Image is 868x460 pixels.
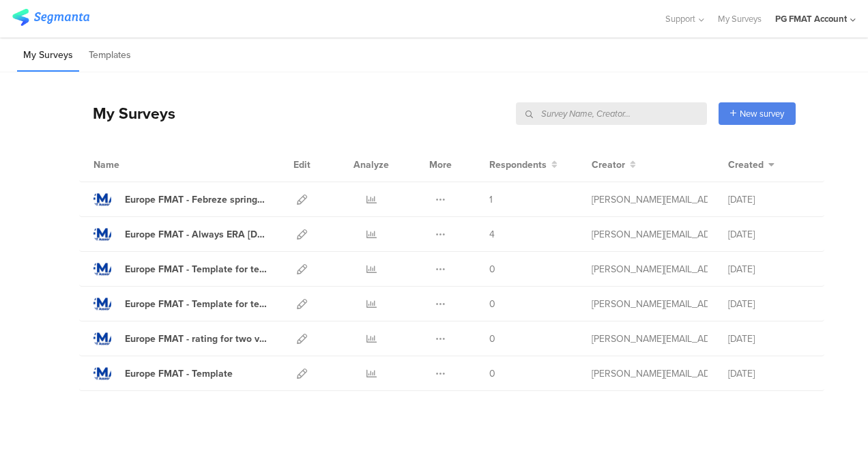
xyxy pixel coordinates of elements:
[516,102,707,125] input: Survey Name, Creator...
[728,332,810,346] div: [DATE]
[93,295,267,313] a: Europe FMAT - Template for testing 1
[489,366,495,381] span: 0
[728,227,810,242] div: [DATE]
[351,147,392,182] div: Analyze
[728,366,810,381] div: [DATE]
[489,262,495,276] span: 0
[489,192,493,207] span: 1
[592,158,636,172] button: Creator
[728,158,775,172] button: Created
[728,192,810,207] div: [DATE]
[775,12,847,25] div: PG FMAT Account
[93,158,175,172] div: Name
[489,332,495,346] span: 0
[93,225,267,243] a: Europe FMAT - Always ERA [DATE]
[489,158,547,172] span: Respondents
[125,332,267,346] div: Europe FMAT - rating for two variants
[83,40,137,72] li: Templates
[728,262,810,276] div: [DATE]
[93,364,233,382] a: Europe FMAT - Template
[125,227,267,242] div: Europe FMAT - Always ERA Sep 2025
[665,12,695,25] span: Support
[592,227,708,242] div: lopez.f.9@pg.com
[79,102,175,125] div: My Surveys
[12,9,89,26] img: segmanta logo
[287,147,317,182] div: Edit
[93,260,267,278] a: Europe FMAT - Template for testing 2
[728,158,764,172] span: Created
[740,107,784,120] span: New survey
[93,330,267,347] a: Europe FMAT - rating for two variants
[426,147,455,182] div: More
[592,192,708,207] div: lopez.f.9@pg.com
[125,262,267,276] div: Europe FMAT - Template for testing 2
[489,158,558,172] button: Respondents
[489,297,495,311] span: 0
[93,190,267,208] a: Europe FMAT - Febreze spring [DATE]
[592,332,708,346] div: constantinescu.a@pg.com
[125,192,267,207] div: Europe FMAT - Febreze spring 26 Sep 2025
[728,297,810,311] div: [DATE]
[489,227,495,242] span: 4
[17,40,79,72] li: My Surveys
[592,297,708,311] div: constantinescu.a@pg.com
[125,366,233,381] div: Europe FMAT - Template
[592,262,708,276] div: constantinescu.a@pg.com
[592,158,625,172] span: Creator
[592,366,708,381] div: constantinescu.a@pg.com
[125,297,267,311] div: Europe FMAT - Template for testing 1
